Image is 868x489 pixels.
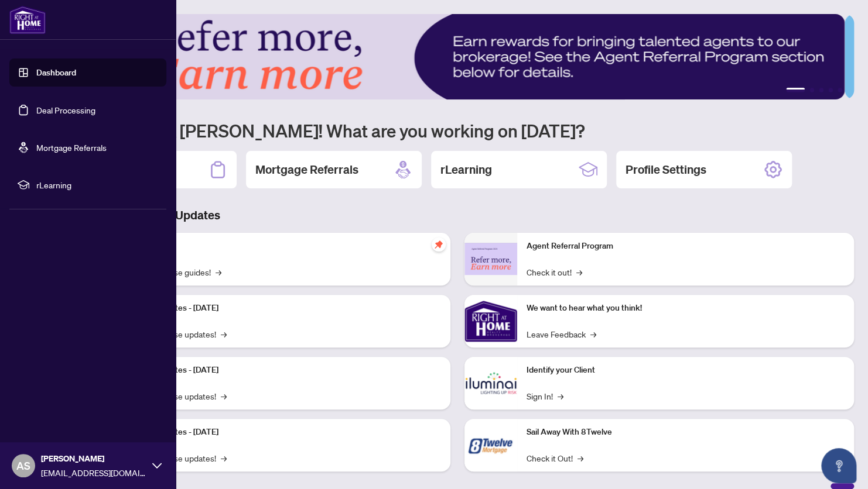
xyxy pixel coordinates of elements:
p: Identify your Client [527,364,845,377]
button: 5 [838,88,842,92]
a: Leave Feedback→ [527,328,596,340]
h1: Welcome back [PERSON_NAME]! What are you working on [DATE]? [61,119,854,142]
button: Open asap [821,448,856,483]
button: 2 [809,88,814,92]
span: [PERSON_NAME] [41,452,146,465]
h3: Brokerage & Industry Updates [61,207,854,223]
img: Sail Away With 8Twelve [464,419,517,471]
p: Self-Help [123,240,441,253]
button: 4 [828,88,833,92]
img: Agent Referral Program [464,243,517,275]
button: 1 [786,88,805,92]
p: Platform Updates - [DATE] [123,364,441,377]
span: → [558,390,563,402]
p: Platform Updates - [DATE] [123,302,441,315]
img: logo [9,6,46,34]
span: → [221,452,227,464]
h2: rLearning [440,161,492,178]
a: Deal Processing [36,105,95,115]
a: Mortgage Referrals [36,142,107,153]
span: → [576,266,582,278]
p: Agent Referral Program [527,240,845,253]
a: Check it out!→ [527,266,582,278]
span: pushpin [432,237,446,252]
h2: Mortgage Referrals [255,161,358,178]
h2: Profile Settings [626,161,706,178]
img: Slide 0 [61,14,845,99]
span: → [221,390,227,402]
img: Identify your Client [464,357,517,409]
span: AS [16,457,30,474]
p: Platform Updates - [DATE] [123,426,441,439]
span: [EMAIL_ADDRESS][DOMAIN_NAME] [41,466,146,479]
span: → [590,328,596,340]
p: Sail Away With 8Twelve [527,426,845,439]
p: We want to hear what you think! [527,302,845,315]
a: Check it Out!→ [527,452,583,464]
button: 3 [819,88,823,92]
span: → [577,452,583,464]
span: → [216,266,221,278]
a: Dashboard [36,67,76,78]
a: Sign In!→ [527,390,563,402]
img: We want to hear what you think! [464,295,517,347]
span: → [221,328,227,340]
span: rLearning [36,178,158,191]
